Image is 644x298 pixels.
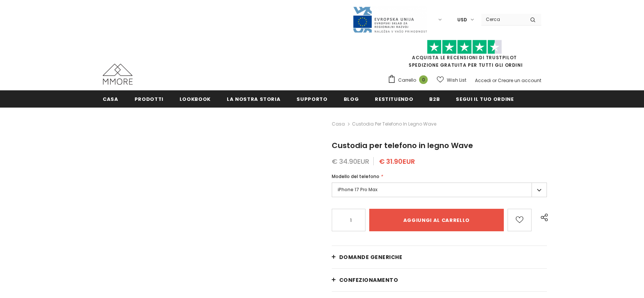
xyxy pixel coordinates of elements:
span: Lookbook [180,96,211,103]
span: 0 [419,75,428,84]
span: € 34.90EUR [332,157,369,166]
a: Blog [344,90,359,107]
a: Carrello 0 [388,75,431,86]
span: Segui il tuo ordine [456,96,514,103]
a: Creare un account [498,77,541,84]
span: Domande generiche [339,253,403,261]
span: supporto [297,96,327,103]
span: Custodia per telefono in legno Wave [332,140,473,151]
a: Accedi [475,77,491,84]
span: Custodia per telefono in legno Wave [352,120,436,129]
a: Casa [103,90,118,107]
img: Casi MMORE [103,64,133,85]
a: B2B [429,90,440,107]
span: SPEDIZIONE GRATUITA PER TUTTI GLI ORDINI [388,43,541,68]
a: La nostra storia [227,90,280,107]
span: Wish List [447,76,466,84]
a: Domande generiche [332,246,547,268]
a: Wish List [437,73,466,87]
span: La nostra storia [227,96,280,103]
span: € 31.90EUR [379,157,415,166]
span: USD [457,16,467,24]
a: Acquista le recensioni di TrustPilot [412,54,517,61]
span: CONFEZIONAMENTO [339,276,398,284]
a: Restituendo [375,90,413,107]
span: Restituendo [375,96,413,103]
span: or [492,77,497,84]
img: Javni Razpis [352,6,427,33]
input: Aggiungi al carrello [369,209,504,231]
span: Carrello [398,76,416,84]
a: CONFEZIONAMENTO [332,269,547,291]
a: Casa [332,120,345,129]
input: Search Site [481,14,524,25]
span: Modello del telefono [332,173,379,180]
label: iPhone 17 Pro Max [332,183,547,197]
a: supporto [297,90,327,107]
span: Prodotti [135,96,163,103]
a: Segui il tuo ordine [456,90,514,107]
a: Javni Razpis [352,16,427,22]
span: Blog [344,96,359,103]
a: Lookbook [180,90,211,107]
a: Prodotti [135,90,163,107]
img: Fidati di Pilot Stars [427,40,502,54]
span: B2B [429,96,440,103]
span: Casa [103,96,118,103]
